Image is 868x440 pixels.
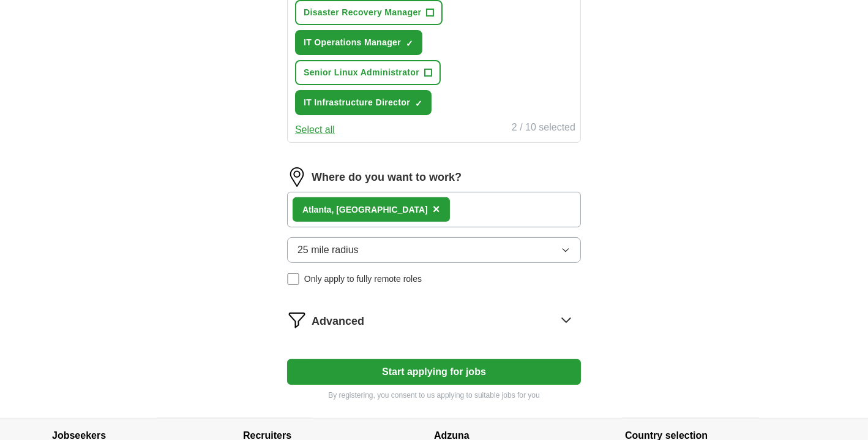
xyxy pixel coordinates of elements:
[406,39,413,48] span: ✓
[295,30,422,55] button: IT Operations Manager✓
[287,390,581,401] p: By registering, you consent to us applying to suitable jobs for you
[287,237,581,263] button: 25 mile radius
[304,6,421,19] span: Disaster Recovery Manager
[433,200,440,219] button: ×
[287,310,307,330] img: filter
[295,60,441,85] button: Senior Linux Administrator
[304,96,410,109] span: IT Infrastructure Director
[433,202,440,216] span: ×
[304,273,422,286] span: Only apply to fully remote roles
[297,243,359,257] span: 25 mile radius
[295,123,335,137] button: Select all
[287,359,581,385] button: Start applying for jobs
[304,36,401,49] span: IT Operations Manager
[312,169,462,186] label: Where do you want to work?
[304,66,419,79] span: Senior Linux Administrator
[287,167,307,187] img: location.png
[302,205,314,214] strong: Atl
[415,99,422,108] span: ✓
[312,313,364,330] span: Advanced
[302,203,428,216] div: anta, [GEOGRAPHIC_DATA]
[295,90,432,115] button: IT Infrastructure Director✓
[512,120,575,137] div: 2 / 10 selected
[287,273,299,286] input: Only apply to fully remote roles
